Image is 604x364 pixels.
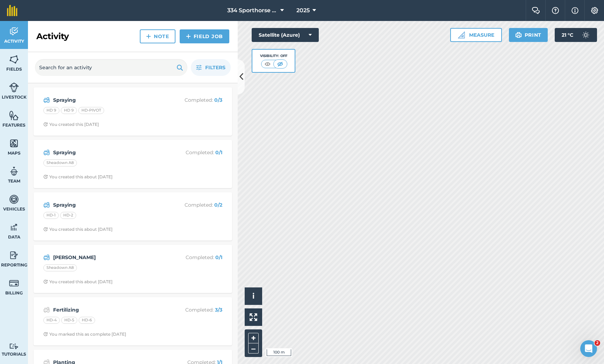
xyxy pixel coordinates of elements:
[167,96,222,104] p: Completed :
[43,96,50,104] img: svg+xml;base64,PD94bWwgdmVyc2lvbj0iMS4wIiBlbmNvZGluZz0idXRmLTgiPz4KPCEtLSBHZW5lcmF0b3I6IEFkb2JlIE...
[43,201,50,209] img: svg+xml;base64,PD94bWwgdmVyc2lvbj0iMS4wIiBlbmNvZGluZz0idXRmLTgiPz4KPCEtLSBHZW5lcmF0b3I6IEFkb2JlIE...
[450,28,502,42] button: Measure
[9,82,19,93] img: svg+xml;base64,PD94bWwgdmVyc2lvbj0iMS4wIiBlbmNvZGluZz0idXRmLTgiPz4KPCEtLSBHZW5lcmF0b3I6IEFkb2JlIE...
[43,279,48,284] img: Clock with arrow pointing clockwise
[43,227,48,231] img: Clock with arrow pointing clockwise
[43,122,99,127] div: You created this [DATE]
[36,31,69,42] h2: Activity
[9,278,19,288] img: svg+xml;base64,PD94bWwgdmVyc2lvbj0iMS4wIiBlbmNvZGluZz0idXRmLTgiPz4KPCEtLSBHZW5lcmF0b3I6IEFkb2JlIE...
[43,279,113,285] div: You created this about [DATE]
[43,212,59,219] div: HD-1
[515,31,522,39] img: svg+xml;base64,PHN2ZyB4bWxucz0iaHR0cDovL3d3dy53My5vcmcvMjAwMC9zdmciIHdpZHRoPSIxOSIgaGVpZ2h0PSIyNC...
[53,201,164,209] strong: Spraying
[43,107,59,114] div: HD 9
[53,149,164,156] strong: Spraying
[61,107,77,114] div: HD 9
[579,28,593,42] img: svg+xml;base64,PD94bWwgdmVyc2lvbj0iMS4wIiBlbmNvZGluZz0idXRmLTgiPz4KPCEtLSBHZW5lcmF0b3I6IEFkb2JlIE...
[146,32,151,41] img: svg+xml;base64,PHN2ZyB4bWxucz0iaHR0cDovL3d3dy53My5vcmcvMjAwMC9zdmciIHdpZHRoPSIxNCIgaGVpZ2h0PSIyNC...
[43,331,126,337] div: You marked this as complete [DATE]
[43,317,60,324] div: HD-4
[9,343,19,350] img: svg+xml;base64,PD94bWwgdmVyc2lvbj0iMS4wIiBlbmNvZGluZz0idXRmLTgiPz4KPCEtLSBHZW5lcmF0b3I6IEFkb2JlIE...
[43,306,50,314] img: svg+xml;base64,PD94bWwgdmVyc2lvbj0iMS4wIiBlbmNvZGluZz0idXRmLTgiPz4KPCEtLSBHZW5lcmF0b3I6IEFkb2JlIE...
[167,254,222,261] p: Completed :
[562,28,573,42] span: 21 ° C
[252,292,254,300] span: i
[7,5,17,16] img: fieldmargin Logo
[595,340,600,346] span: 2
[78,107,104,114] div: HD-PIVOT
[9,166,19,177] img: svg+xml;base64,PD94bWwgdmVyc2lvbj0iMS4wIiBlbmNvZGluZz0idXRmLTgiPz4KPCEtLSBHZW5lcmF0b3I6IEFkb2JlIE...
[167,149,222,156] p: Completed :
[167,201,222,209] p: Completed :
[38,301,228,341] a: FertilizingCompleted: 3/3HD-4HD-5HD-6Clock with arrow pointing clockwiseYou marked this as comple...
[590,7,599,14] img: A cog icon
[61,317,77,324] div: HD-5
[9,250,19,260] img: svg+xml;base64,PD94bWwgdmVyc2lvbj0iMS4wIiBlbmNvZGluZz0idXRmLTgiPz4KPCEtLSBHZW5lcmF0b3I6IEFkb2JlIE...
[38,144,228,184] a: SprayingCompleted: 0/1Sheadown A8Clock with arrow pointing clockwiseYou created this about [DATE]
[9,110,19,121] img: svg+xml;base64,PHN2ZyB4bWxucz0iaHR0cDovL3d3dy53My5vcmcvMjAwMC9zdmciIHdpZHRoPSI1NiIgaGVpZ2h0PSI2MC...
[250,313,257,321] img: Four arrows, one pointing top left, one top right, one bottom right and the last bottom left
[215,307,222,313] strong: 3 / 3
[555,28,597,42] button: 21 °C
[38,92,228,131] a: SprayingCompleted: 0/3HD 9HD 9HD-PIVOTClock with arrow pointing clockwiseYou created this [DATE]
[252,28,319,42] button: Satellite (Azure)
[167,306,222,314] p: Completed :
[43,148,50,157] img: svg+xml;base64,PD94bWwgdmVyc2lvbj0iMS4wIiBlbmNvZGluZz0idXRmLTgiPz4KPCEtLSBHZW5lcmF0b3I6IEFkb2JlIE...
[43,227,113,232] div: You created this about [DATE]
[205,64,225,71] span: Filters
[43,264,77,271] div: Sheadown A8
[9,222,19,233] img: svg+xml;base64,PD94bWwgdmVyc2lvbj0iMS4wIiBlbmNvZGluZz0idXRmLTgiPz4KPCEtLSBHZW5lcmF0b3I6IEFkb2JlIE...
[43,122,48,127] img: Clock with arrow pointing clockwise
[191,59,231,76] button: Filters
[35,59,187,76] input: Search for an activity
[9,138,19,149] img: svg+xml;base64,PHN2ZyB4bWxucz0iaHR0cDovL3d3dy53My5vcmcvMjAwMC9zdmciIHdpZHRoPSI1NiIgaGVpZ2h0PSI2MC...
[509,28,548,42] button: Print
[79,317,95,324] div: HD-6
[43,159,77,166] div: Sheadown A8
[458,31,465,38] img: Ruler icon
[177,63,183,72] img: svg+xml;base64,PHN2ZyB4bWxucz0iaHR0cDovL3d3dy53My5vcmcvMjAwMC9zdmciIHdpZHRoPSIxOSIgaGVpZ2h0PSIyNC...
[9,26,19,37] img: svg+xml;base64,PD94bWwgdmVyc2lvbj0iMS4wIiBlbmNvZGluZz0idXRmLTgiPz4KPCEtLSBHZW5lcmF0b3I6IEFkb2JlIE...
[43,332,48,336] img: Clock with arrow pointing clockwise
[186,32,191,41] img: svg+xml;base64,PHN2ZyB4bWxucz0iaHR0cDovL3d3dy53My5vcmcvMjAwMC9zdmciIHdpZHRoPSIxNCIgaGVpZ2h0PSIyNC...
[227,6,278,15] span: 334 Sporthorse Stud
[248,333,259,343] button: +
[38,249,228,289] a: [PERSON_NAME]Completed: 0/1Sheadown A8Clock with arrow pointing clockwiseYou created this about [...
[43,253,50,262] img: svg+xml;base64,PD94bWwgdmVyc2lvbj0iMS4wIiBlbmNvZGluZz0idXRmLTgiPz4KPCEtLSBHZW5lcmF0b3I6IEFkb2JlIE...
[214,202,222,208] strong: 0 / 2
[276,60,285,67] img: svg+xml;base64,PHN2ZyB4bWxucz0iaHR0cDovL3d3dy53My5vcmcvMjAwMC9zdmciIHdpZHRoPSI1MCIgaGVpZ2h0PSI0MC...
[532,7,540,14] img: Two speech bubbles overlapping with the left bubble in the forefront
[215,254,222,260] strong: 0 / 1
[9,54,19,65] img: svg+xml;base64,PHN2ZyB4bWxucz0iaHR0cDovL3d3dy53My5vcmcvMjAwMC9zdmciIHdpZHRoPSI1NiIgaGVpZ2h0PSI2MC...
[53,306,164,314] strong: Fertilizing
[140,29,175,43] a: Note
[263,60,272,67] img: svg+xml;base64,PHN2ZyB4bWxucz0iaHR0cDovL3d3dy53My5vcmcvMjAwMC9zdmciIHdpZHRoPSI1MCIgaGVpZ2h0PSI0MC...
[248,343,259,354] button: –
[245,287,262,305] button: i
[260,53,287,59] div: Visibility: Off
[60,212,76,219] div: HD-2
[180,29,229,43] a: Field Job
[38,197,228,236] a: SprayingCompleted: 0/2HD-1HD-2Clock with arrow pointing clockwiseYou created this about [DATE]
[53,254,164,261] strong: [PERSON_NAME]
[53,96,164,104] strong: Spraying
[296,6,310,15] span: 2025
[215,149,222,156] strong: 0 / 1
[43,174,113,180] div: You created this about [DATE]
[580,340,597,357] iframe: Intercom live chat
[214,97,222,103] strong: 0 / 3
[43,174,48,179] img: Clock with arrow pointing clockwise
[9,194,19,205] img: svg+xml;base64,PD94bWwgdmVyc2lvbj0iMS4wIiBlbmNvZGluZz0idXRmLTgiPz4KPCEtLSBHZW5lcmF0b3I6IEFkb2JlIE...
[551,7,560,14] img: A question mark icon
[571,6,578,15] img: svg+xml;base64,PHN2ZyB4bWxucz0iaHR0cDovL3d3dy53My5vcmcvMjAwMC9zdmciIHdpZHRoPSIxNyIgaGVpZ2h0PSIxNy...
